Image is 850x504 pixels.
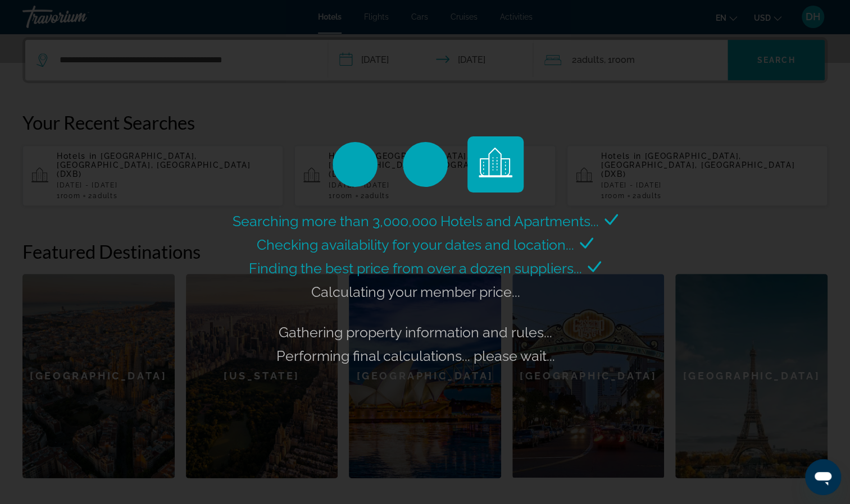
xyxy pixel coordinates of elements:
span: Calculating your member price... [311,283,520,300]
span: Checking availability for your dates and location... [257,236,574,253]
span: Performing final calculations... please wait... [276,347,555,364]
span: Gathering property information and rules... [279,324,552,341]
span: Searching more than 3,000,000 Hotels and Apartments... [233,213,599,230]
iframe: Button to launch messaging window [805,459,841,495]
span: Finding the best price from over a dozen suppliers... [249,260,582,277]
